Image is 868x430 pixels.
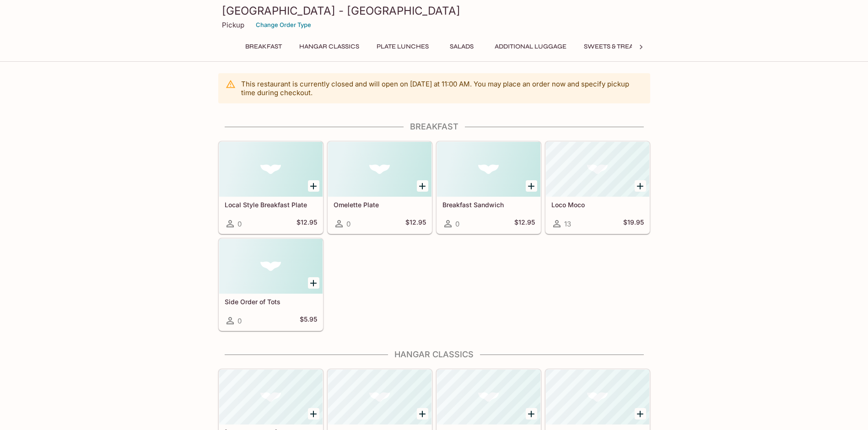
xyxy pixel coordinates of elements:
p: Pickup [222,21,244,29]
button: Change Order Type [252,18,315,32]
div: Breakfast Sandwich [437,142,540,197]
button: Add Captain's Island Style Teriyaki Chicken Sandwich [635,408,646,419]
a: Breakfast Sandwich0$12.95 [437,141,541,234]
span: 0 [237,317,242,325]
a: Side Order of Tots0$5.95 [219,238,323,331]
h5: Loco Moco [551,201,644,209]
button: Plate Lunches [372,40,434,53]
div: Loco Moco [546,142,649,197]
button: Add Blue Angel Burger [308,408,319,419]
button: Add Local Style Breakfast Plate [308,180,319,192]
button: Add Pacific Clipper Tuna Sub Sandwich [526,408,537,419]
div: Captain's Island Style Teriyaki Chicken Sandwich [546,370,649,425]
div: Side Order of Tots [219,239,323,294]
h5: Side Order of Tots [225,298,317,306]
button: Hangar Classics [294,40,364,53]
button: Add Side Order of Tots [308,277,319,289]
span: 0 [346,220,350,228]
div: Pacific Clipper Tuna Sub Sandwich [437,370,540,425]
h5: $19.95 [623,218,644,229]
button: Add Omelette Plate [417,180,428,192]
div: Blue Angel Burger [219,370,323,425]
h5: $12.95 [297,218,317,229]
span: 13 [564,220,571,228]
p: This restaurant is currently closed and will open on [DATE] at 11:00 AM . You may place an order ... [241,80,643,97]
div: Flight Deck Deli Sandwich [328,370,431,425]
button: Add Flight Deck Deli Sandwich [417,408,428,419]
h4: Hangar Classics [218,349,650,360]
button: Additional Luggage [490,40,571,53]
div: Local Style Breakfast Plate [219,142,323,197]
button: Add Loco Moco [635,180,646,192]
h5: $12.95 [514,218,535,229]
span: 0 [237,220,242,228]
button: Sweets & Treats [579,40,645,53]
div: Omelette Plate [328,142,431,197]
button: Add Breakfast Sandwich [526,180,537,192]
a: Omelette Plate0$12.95 [328,141,432,234]
h3: [GEOGRAPHIC_DATA] - [GEOGRAPHIC_DATA] [222,4,647,18]
button: Salads [441,40,482,53]
h5: $5.95 [300,315,317,326]
button: Breakfast [240,40,287,53]
a: Local Style Breakfast Plate0$12.95 [219,141,323,234]
h5: Breakfast Sandwich [442,201,535,209]
span: 0 [455,220,459,228]
h5: Local Style Breakfast Plate [225,201,317,209]
h5: Omelette Plate [334,201,426,209]
a: Loco Moco13$19.95 [545,141,650,234]
h5: $12.95 [405,218,426,229]
h4: Breakfast [218,122,650,132]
